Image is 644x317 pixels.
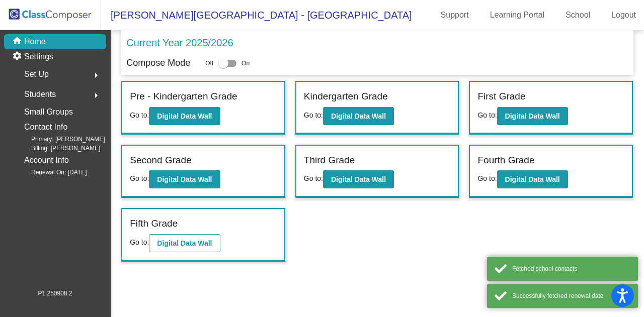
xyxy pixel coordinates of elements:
span: On [242,59,250,68]
span: Set Up [24,67,49,81]
button: Digital Data Wall [149,170,220,188]
p: Current Year 2025/2026 [126,35,233,50]
span: Students [24,87,56,101]
span: Go to: [130,111,149,119]
p: Account Info [24,153,69,167]
label: Pre - Kindergarten Grade [130,89,237,104]
b: Digital Data Wall [505,175,560,183]
a: Support [433,7,477,23]
span: Off [205,59,213,68]
mat-icon: settings [12,51,24,63]
p: Home [24,36,46,48]
span: Billing: [PERSON_NAME] [15,144,100,153]
span: Go to: [477,174,497,182]
b: Digital Data Wall [331,175,386,183]
a: Learning Portal [482,7,553,23]
b: Digital Data Wall [157,112,212,120]
label: First Grade [477,89,525,104]
mat-icon: home [12,36,24,48]
p: Contact Info [24,120,67,134]
b: Digital Data Wall [331,112,386,120]
a: Logout [603,7,644,23]
b: Digital Data Wall [505,112,560,120]
button: Digital Data Wall [497,107,568,125]
span: Go to: [477,111,497,119]
span: [PERSON_NAME][GEOGRAPHIC_DATA] - [GEOGRAPHIC_DATA] [101,7,412,23]
p: Settings [24,51,53,63]
button: Digital Data Wall [149,107,220,125]
b: Digital Data Wall [157,175,212,183]
button: Digital Data Wall [323,170,394,188]
span: Primary: [PERSON_NAME] [15,135,105,144]
p: Compose Mode [126,56,190,70]
span: Go to: [304,174,323,182]
span: Renewal On: [DATE] [15,168,87,177]
b: Digital Data Wall [157,239,212,247]
span: Go to: [130,238,149,246]
button: Digital Data Wall [149,234,220,252]
label: Second Grade [130,153,192,168]
p: Small Groups [24,105,73,119]
label: Fourth Grade [477,153,534,168]
label: Third Grade [304,153,355,168]
mat-icon: arrow_right [90,69,102,81]
button: Digital Data Wall [323,107,394,125]
span: Go to: [304,111,323,119]
mat-icon: arrow_right [90,89,102,101]
span: Go to: [130,174,149,182]
a: School [557,7,598,23]
label: Fifth Grade [130,217,178,231]
label: Kindergarten Grade [304,89,388,104]
button: Digital Data Wall [497,170,568,188]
